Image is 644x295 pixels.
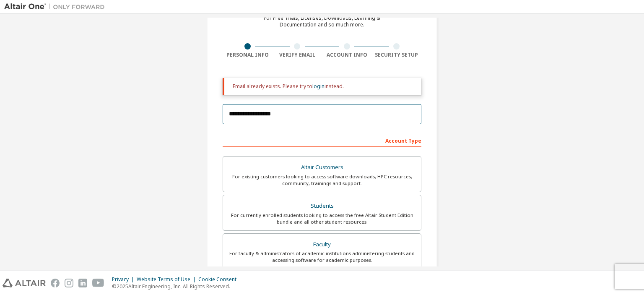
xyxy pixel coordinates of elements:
[372,52,422,58] div: Security Setup
[198,276,241,283] div: Cookie Consent
[65,279,73,287] img: instagram.svg
[51,279,60,287] img: facebook.svg
[92,279,104,287] img: youtube.svg
[233,83,415,90] div: Email already exists. Please try to instead.
[322,52,372,58] div: Account Info
[4,3,109,11] img: Altair One
[223,133,421,147] div: Account Type
[3,279,46,287] img: altair_logo.svg
[112,276,137,283] div: Privacy
[273,52,322,58] div: Verify Email
[228,162,416,173] div: Altair Customers
[264,15,380,28] div: For Free Trials, Licenses, Downloads, Learning & Documentation and so much more.
[223,52,273,58] div: Personal Info
[228,250,416,264] div: For faculty & administrators of academic institutions administering students and accessing softwa...
[137,276,198,283] div: Website Terms of Use
[228,173,416,187] div: For existing customers looking to access software downloads, HPC resources, community, trainings ...
[228,200,416,212] div: Students
[312,83,325,90] a: login
[228,212,416,225] div: For currently enrolled students looking to access the free Altair Student Edition bundle and all ...
[112,283,241,290] p: © 2025 Altair Engineering, Inc. All Rights Reserved.
[228,239,416,251] div: Faculty
[78,279,87,287] img: linkedin.svg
